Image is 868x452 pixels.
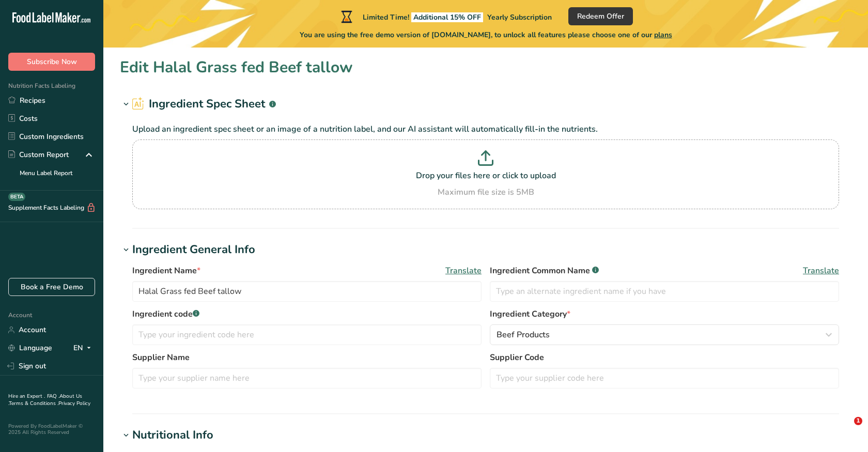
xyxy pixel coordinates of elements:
input: Type an alternate ingredient name if you have [490,281,839,302]
a: Language [8,339,52,357]
span: You are using the free demo version of [DOMAIN_NAME], to unlock all features please choose one of... [300,29,672,40]
span: Translate [445,264,482,277]
a: Hire an Expert . [8,393,45,400]
a: Terms & Conditions . [9,400,58,407]
div: Ingredient General Info [132,241,255,258]
label: Ingredient code [132,308,482,320]
h2: Ingredient Spec Sheet [132,96,276,113]
button: Redeem Offer [568,7,633,25]
span: 1 [854,417,862,425]
span: Yearly Subscription [487,12,552,22]
input: Type your ingredient code here [132,324,482,345]
span: Additional 15% OFF [411,12,483,22]
span: Subscribe Now [27,56,77,67]
label: Supplier Code [490,351,839,364]
button: Subscribe Now [8,53,95,71]
a: About Us . [8,393,82,407]
h1: Edit Halal Grass fed Beef tallow [120,56,353,79]
div: EN [73,342,95,354]
a: FAQ . [47,393,59,400]
span: Ingredient Common Name [490,264,599,277]
span: Translate [803,264,839,277]
span: Ingredient Name [132,264,200,277]
div: BETA [8,193,25,201]
a: Book a Free Demo [8,278,95,296]
iframe: Intercom live chat [833,417,858,442]
p: Drop your files here or click to upload [135,169,836,182]
input: Type your supplier name here [132,368,482,388]
div: Nutritional Info [132,427,213,444]
button: Beef Products [490,324,839,345]
span: Beef Products [497,329,550,341]
div: Powered By FoodLabelMaker © 2025 All Rights Reserved [8,423,95,435]
span: Redeem Offer [577,11,624,22]
div: Custom Report [8,149,69,160]
a: Privacy Policy [58,400,90,407]
label: Ingredient Category [490,308,839,320]
div: Maximum file size is 5MB [135,186,836,198]
label: Supplier Name [132,351,482,364]
input: Type your ingredient name here [132,281,482,302]
p: Upload an ingredient spec sheet or an image of a nutrition label, and our AI assistant will autom... [132,123,839,135]
div: Limited Time! [339,10,552,23]
input: Type your supplier code here [490,368,839,388]
span: plans [654,30,672,40]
